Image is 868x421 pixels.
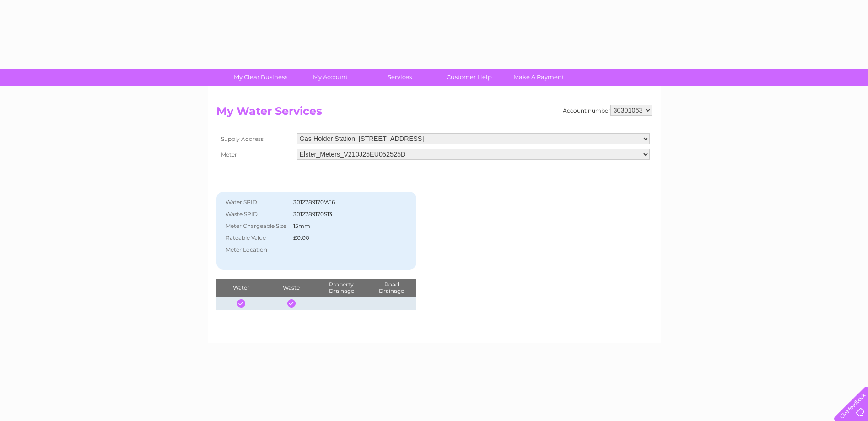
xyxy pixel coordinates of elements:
td: 3012789170S13 [291,208,396,220]
th: Rateable Value [221,232,291,244]
td: £0.00 [291,232,396,244]
th: Property Drainage [316,279,366,297]
th: Meter Location [221,244,291,256]
a: Make A Payment [501,69,577,86]
th: Waste SPID [221,208,291,220]
th: Meter Chargeable Size [221,220,291,232]
th: Waste [266,279,316,297]
th: Supply Address [216,131,294,146]
a: My Clear Business [223,69,298,86]
th: Meter [216,146,294,162]
a: Services [362,69,437,86]
td: 3012789170W16 [291,196,396,208]
th: Water SPID [221,196,291,208]
a: My Account [292,69,368,86]
th: Road Drainage [367,279,417,297]
td: 15mm [291,220,396,232]
h2: My Water Services [216,105,652,122]
div: Account number [563,105,652,116]
a: Customer Help [431,69,507,86]
th: Water [216,279,266,297]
